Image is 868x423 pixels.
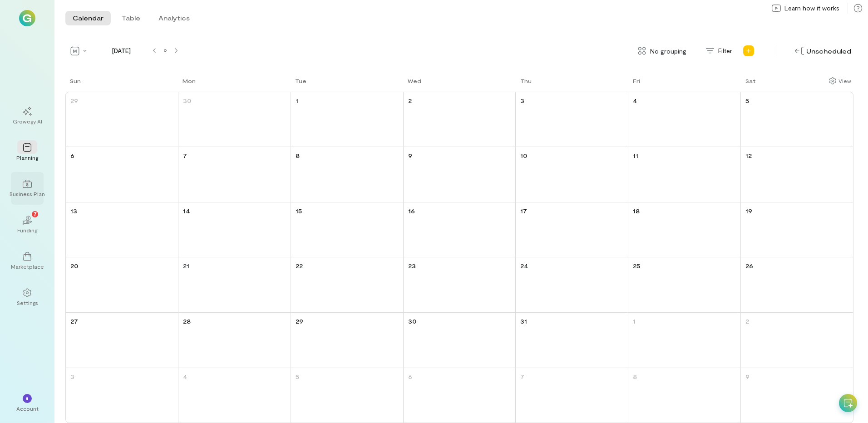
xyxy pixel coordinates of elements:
[633,77,640,84] div: Fri
[294,259,305,272] a: July 22, 2025
[793,44,853,58] div: Unscheduled
[741,44,756,58] div: Add new
[181,149,189,162] a: July 7, 2025
[70,77,81,84] div: Sun
[178,92,291,147] td: June 30, 2025
[628,202,741,257] td: July 18, 2025
[403,92,516,147] td: July 2, 2025
[628,313,741,368] td: August 1, 2025
[178,313,291,368] td: July 28, 2025
[69,149,76,162] a: July 6, 2025
[294,315,305,328] a: July 29, 2025
[406,149,414,162] a: July 9, 2025
[403,257,516,313] td: July 23, 2025
[66,202,178,257] td: July 13, 2025
[628,76,642,92] a: Friday
[294,94,300,107] a: July 1, 2025
[403,313,516,368] td: July 30, 2025
[827,74,853,87] div: Show columns
[631,315,637,328] a: August 1, 2025
[406,370,414,383] a: August 6, 2025
[740,368,853,423] td: August 9, 2025
[291,368,403,423] td: August 5, 2025
[518,315,529,328] a: July 31, 2025
[11,245,44,277] a: Marketplace
[631,259,642,272] a: July 25, 2025
[181,315,192,328] a: July 28, 2025
[66,92,178,147] td: June 29, 2025
[178,257,291,313] td: July 21, 2025
[181,94,193,107] a: June 30, 2025
[11,136,44,168] a: Planning
[11,208,44,241] a: Funding
[518,94,526,107] a: July 3, 2025
[11,281,44,314] a: Settings
[740,147,853,202] td: July 12, 2025
[178,147,291,202] td: July 7, 2025
[628,92,741,147] td: July 4, 2025
[403,76,423,92] a: Wednesday
[628,368,741,423] td: August 8, 2025
[745,77,756,84] div: Sat
[69,94,80,107] a: June 29, 2025
[178,76,197,92] a: Monday
[628,147,741,202] td: July 11, 2025
[66,147,178,202] td: July 6, 2025
[66,257,178,313] td: July 20, 2025
[94,46,149,55] span: [DATE]
[516,76,533,92] a: Thursday
[744,370,751,383] a: August 9, 2025
[403,202,516,257] td: July 16, 2025
[16,405,39,412] div: Account
[291,147,403,202] td: July 8, 2025
[741,76,758,92] a: Saturday
[403,147,516,202] td: July 9, 2025
[178,202,291,257] td: July 14, 2025
[516,313,628,368] td: July 31, 2025
[518,370,526,383] a: August 7, 2025
[17,226,37,234] div: Funding
[66,313,178,368] td: July 27, 2025
[784,4,839,13] span: Learn how it works
[11,172,44,205] a: Business Plan
[69,370,76,383] a: August 3, 2025
[65,11,111,25] button: Calendar
[65,76,83,92] a: Sunday
[740,313,853,368] td: August 2, 2025
[518,259,530,272] a: July 24, 2025
[518,149,529,162] a: July 10, 2025
[181,204,192,217] a: July 14, 2025
[34,210,37,218] span: 7
[740,257,853,313] td: July 26, 2025
[11,99,44,132] a: Growegy AI
[114,11,148,25] button: Table
[11,387,44,419] div: *Account
[740,202,853,257] td: July 19, 2025
[11,263,44,270] div: Marketplace
[181,370,189,383] a: August 4, 2025
[406,94,414,107] a: July 2, 2025
[631,204,641,217] a: July 18, 2025
[17,299,38,306] div: Settings
[294,370,301,383] a: August 5, 2025
[182,77,196,84] div: Mon
[151,11,197,25] button: Analytics
[291,257,403,313] td: July 22, 2025
[631,370,639,383] a: August 8, 2025
[295,77,306,84] div: Tue
[628,257,741,313] td: July 25, 2025
[406,204,417,217] a: July 16, 2025
[69,259,80,272] a: July 20, 2025
[294,149,301,162] a: July 8, 2025
[520,77,532,84] div: Thu
[516,202,628,257] td: July 17, 2025
[178,368,291,423] td: August 4, 2025
[291,76,308,92] a: Tuesday
[631,149,640,162] a: July 11, 2025
[650,46,686,56] span: No grouping
[406,259,418,272] a: July 23, 2025
[518,204,529,217] a: July 17, 2025
[13,118,42,125] div: Growegy AI
[291,92,403,147] td: July 1, 2025
[516,92,628,147] td: July 3, 2025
